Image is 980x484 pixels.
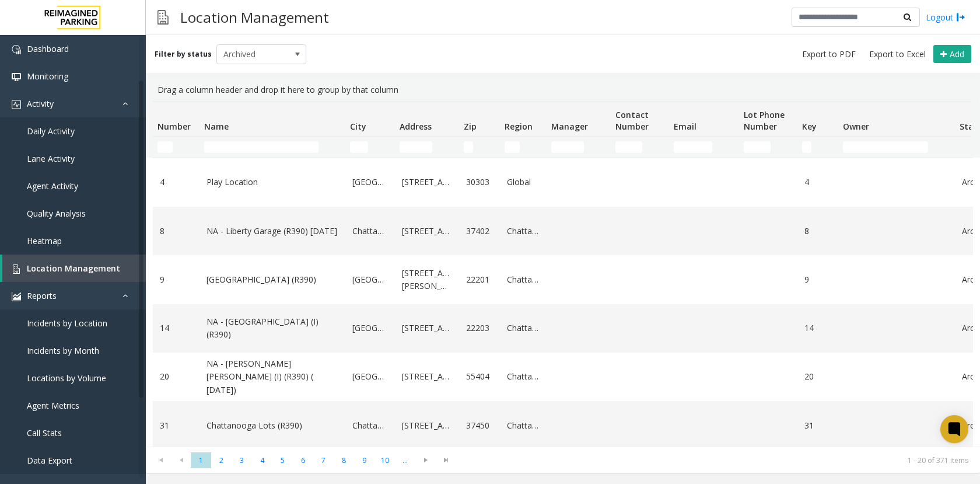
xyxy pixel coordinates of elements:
[27,400,79,411] span: Agent Metrics
[350,141,368,153] input: City Filter
[669,137,739,158] td: Email Filter
[744,141,771,153] input: Lot Phone Number Filter
[464,141,473,153] input: Zip Filter
[797,137,838,158] td: Key Filter
[27,180,78,191] span: Agent Activity
[674,121,696,132] span: Email
[615,109,649,132] span: Contact Number
[191,452,211,468] span: Page 1
[739,137,797,158] td: Lot Phone Number Filter
[199,137,345,158] td: Name Filter
[551,141,584,153] input: Manager Filter
[400,141,432,153] input: Address Filter
[27,153,75,164] span: Lane Activity
[402,267,452,293] a: [STREET_ADDRESS][PERSON_NAME]
[206,419,338,432] a: Chattanooga Lots (R390)
[206,273,338,286] a: [GEOGRAPHIC_DATA] (R390)
[459,137,500,158] td: Zip Filter
[551,121,588,132] span: Manager
[438,455,454,465] span: Go to the last page
[804,419,831,432] a: 31
[206,357,338,396] a: NA - [PERSON_NAME] [PERSON_NAME] (I) (R390) ( [DATE])
[402,370,452,383] a: [STREET_ADDRESS]
[507,370,540,383] a: Chattanooga
[27,208,86,219] span: Quality Analysis
[507,225,540,238] a: Chattanooga
[933,45,971,64] button: Add
[27,372,106,384] span: Locations by Volume
[797,46,860,62] button: Export to PDF
[395,137,459,158] td: Address Filter
[352,322,388,335] a: [GEOGRAPHIC_DATA]
[354,452,374,468] span: Page 9
[27,455,72,466] span: Data Export
[466,273,493,286] a: 22201
[463,455,968,465] kendo-pager-info: 1 - 20 of 371 items
[869,48,926,60] span: Export to Excel
[27,71,68,82] span: Monitoring
[160,176,192,189] a: 4
[804,370,831,383] a: 20
[174,3,335,32] h3: Location Management
[12,72,21,82] img: 'icon'
[146,101,980,447] div: Data table
[838,137,955,158] td: Owner Filter
[155,49,212,60] label: Filter by status
[12,264,21,274] img: 'icon'
[12,100,21,109] img: 'icon'
[293,452,313,468] span: Page 6
[402,176,452,189] a: [STREET_ADDRESS]
[2,255,146,282] a: Location Management
[160,225,192,238] a: 8
[313,452,334,468] span: Page 7
[217,45,288,64] span: Archived
[507,419,540,432] a: Chattanooga
[27,427,62,438] span: Call Stats
[926,11,965,23] a: Logout
[802,121,817,132] span: Key
[507,273,540,286] a: Chattanooga
[206,225,338,238] a: NA - Liberty Garage (R390) [DATE]
[153,137,199,158] td: Number Filter
[744,109,785,132] span: Lot Phone Number
[507,176,540,189] a: Global
[802,141,811,153] input: Key Filter
[160,419,192,432] a: 31
[352,176,388,189] a: [GEOGRAPHIC_DATA]
[505,141,520,153] input: Region Filter
[352,419,388,432] a: Chattanooga
[804,273,831,286] a: 9
[804,225,831,238] a: 8
[12,45,21,54] img: 'icon'
[674,141,712,153] input: Email Filter
[157,121,191,132] span: Number
[402,419,452,432] a: [STREET_ADDRESS]
[27,290,57,301] span: Reports
[160,370,192,383] a: 20
[27,345,99,356] span: Incidents by Month
[843,141,928,153] input: Owner Filter
[466,419,493,432] a: 37450
[27,263,120,274] span: Location Management
[804,176,831,189] a: 4
[415,452,436,468] span: Go to the next page
[153,79,973,101] div: Drag a column header and drop it here to group by that column
[843,121,869,132] span: Owner
[204,121,229,132] span: Name
[12,292,21,301] img: 'icon'
[27,235,62,246] span: Heatmap
[211,452,232,468] span: Page 2
[464,121,477,132] span: Zip
[466,322,493,335] a: 22203
[507,322,540,335] a: Chattanooga
[252,452,272,468] span: Page 4
[500,137,547,158] td: Region Filter
[352,225,388,238] a: Chattanooga
[956,11,965,23] img: logout
[350,121,366,132] span: City
[395,452,415,468] span: Page 11
[160,273,192,286] a: 9
[157,3,169,32] img: pageIcon
[950,48,964,60] span: Add
[334,452,354,468] span: Page 8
